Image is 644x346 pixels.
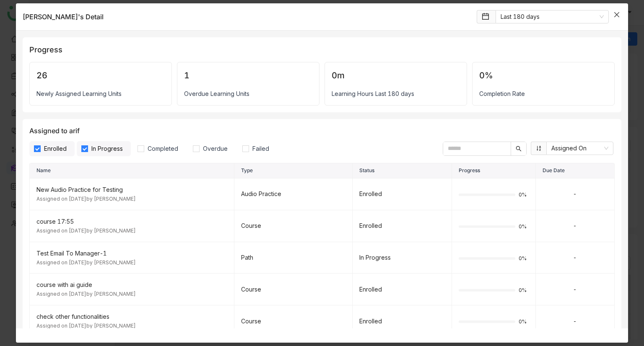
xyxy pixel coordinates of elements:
[536,178,615,210] td: -
[36,259,227,267] div: Assigned on [DATE] by [PERSON_NAME]
[359,285,444,294] div: Enrolled
[241,285,345,294] div: Course
[36,217,227,226] div: course 17:55
[30,163,234,178] th: Name
[479,89,608,98] div: Completion Rate
[359,317,444,326] div: Enrolled
[36,290,227,298] div: Assigned on [DATE] by [PERSON_NAME]
[88,144,126,153] span: In Progress
[519,224,529,229] span: 0%
[519,319,529,324] span: 0%
[536,305,615,337] td: -
[359,221,444,230] div: Enrolled
[353,163,452,178] th: Status
[36,312,227,321] div: check other functionalities
[249,144,273,153] span: Failed
[536,274,615,305] td: -
[200,144,231,153] span: Overdue
[536,163,615,178] th: Due Date
[234,163,353,178] th: Type
[36,249,227,258] div: Test Email To Manager-1
[241,221,345,230] div: Course
[36,185,227,194] div: New Audio Practice for Testing
[479,69,608,82] div: 0%
[452,163,536,178] th: Progress
[36,322,227,330] div: Assigned on [DATE] by [PERSON_NAME]
[519,256,529,261] span: 0%
[332,89,460,98] div: Learning Hours Last 180 days
[144,144,182,153] span: Completed
[551,142,608,155] nz-select-item: Assigned On
[36,89,165,98] div: Newly Assigned Learning Units
[184,89,312,98] div: Overdue Learning Units
[359,189,444,199] div: Enrolled
[36,195,227,203] div: Assigned on [DATE] by [PERSON_NAME]
[501,10,604,23] nz-select-item: Last 180 days
[519,288,529,293] span: 0%
[41,144,70,153] span: Enrolled
[519,192,529,197] span: 0%
[23,12,104,22] div: [PERSON_NAME] 's Detail
[536,210,615,242] td: -
[29,126,614,156] div: Assigned to arif
[241,189,345,199] div: Audio Practice
[536,242,615,274] td: -
[36,280,227,289] div: course with ai guide
[29,44,614,55] div: Progress
[332,69,460,82] div: 0m
[359,253,444,262] div: In Progress
[241,253,345,262] div: Path
[184,69,312,82] div: 1
[36,227,227,235] div: Assigned on [DATE] by [PERSON_NAME]
[241,317,345,326] div: Course
[36,69,165,82] div: 26
[605,3,628,26] button: Close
